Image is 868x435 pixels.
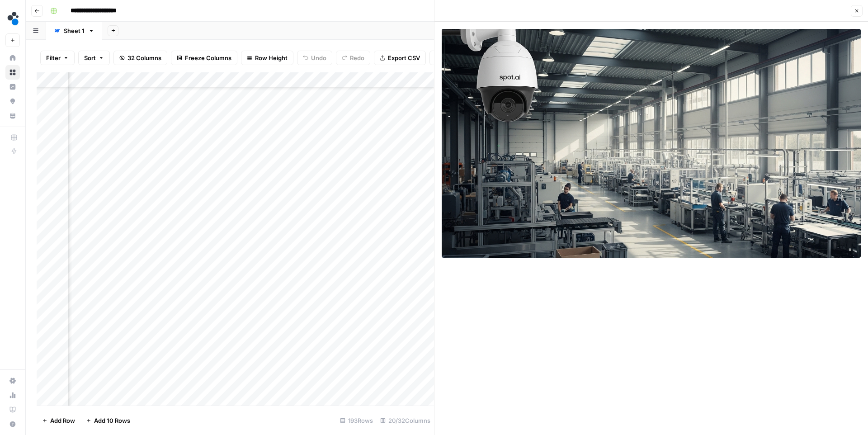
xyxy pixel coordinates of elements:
a: Sheet 1 [46,22,102,40]
span: Export CSV [388,53,420,62]
button: Undo [297,51,332,65]
a: Home [5,51,20,65]
button: Filter [40,51,75,65]
div: Sheet 1 [64,26,85,35]
a: Your Data [5,109,20,123]
span: Row Height [255,53,288,62]
span: Undo [311,53,326,62]
a: Browse [5,65,20,80]
button: Help + Support [5,417,20,431]
button: Freeze Columns [171,51,237,65]
span: Add 10 Rows [94,416,130,425]
button: Workspace: spot.ai [5,7,20,30]
img: Row/Cell [442,29,861,258]
a: Learning Hub [5,402,20,417]
div: 20/32 Columns [377,413,434,428]
button: Export CSV [374,51,426,65]
div: 193 Rows [336,413,377,428]
a: Insights [5,80,20,94]
button: 32 Columns [113,51,167,65]
img: spot.ai Logo [5,10,22,27]
button: Add 10 Rows [80,413,136,428]
button: Sort [78,51,110,65]
span: Filter [46,53,61,62]
a: Opportunities [5,94,20,109]
a: Usage [5,388,20,402]
span: Add Row [50,416,75,425]
span: Redo [350,53,364,62]
button: Redo [336,51,370,65]
button: Add Row [37,413,80,428]
span: Sort [84,53,96,62]
a: Settings [5,374,20,388]
span: 32 Columns [127,53,161,62]
button: Row Height [241,51,293,65]
span: Freeze Columns [185,53,231,62]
